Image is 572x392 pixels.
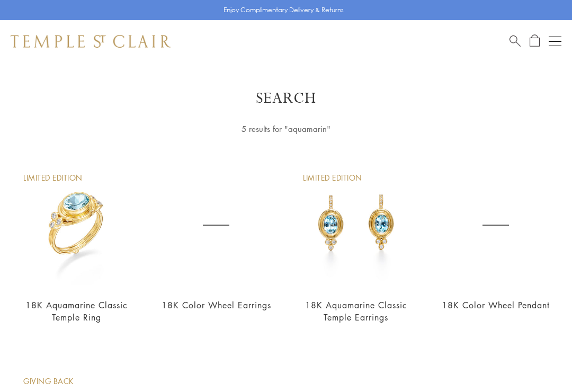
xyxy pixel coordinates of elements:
a: 18K Color Wheel Pendant [432,162,559,289]
img: 18K Aquamarine Classic Temple Ring [13,162,140,289]
div: 5 results for "aquamarin" [146,122,426,136]
img: E16105-PVAQ6VBY [292,162,419,289]
a: Open Shopping Bag [530,34,540,48]
a: 18K Aquamarine Classic Temple Earrings [305,299,407,323]
div: Giving Back [23,376,74,387]
iframe: Gorgias live chat messenger [519,342,561,381]
a: 18K Aquamarine Classic Temple Ring [25,299,128,323]
a: Search [510,34,521,48]
a: 18K Color Wheel Earrings [153,162,280,289]
div: Limited Edition [23,172,83,184]
a: 18K Color Wheel Earrings [162,299,271,311]
h1: Search [26,89,546,108]
img: Temple St. Clair [11,35,171,48]
button: Open navigation [549,35,561,48]
p: Enjoy Complimentary Delivery & Returns [224,5,344,15]
a: 18K Color Wheel Pendant [442,299,550,311]
div: Limited Edition [303,172,362,184]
